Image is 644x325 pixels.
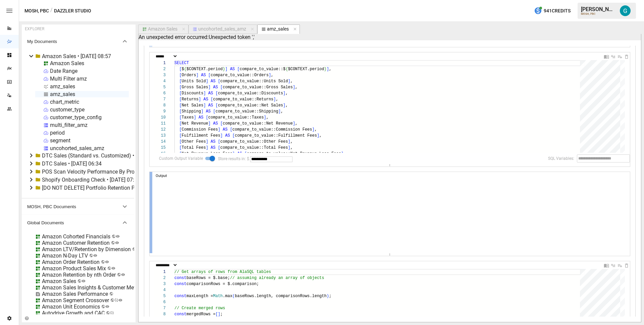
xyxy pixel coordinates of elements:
div: Amazon Sales Insights & Customer Metrics [42,284,144,291]
span: ] [196,73,199,78]
div: segment [50,137,70,144]
img: Gavin Acres [620,5,631,16]
div: 5 [154,293,166,299]
span: Math [213,294,223,298]
span: ] [206,139,208,144]
span: { [285,67,288,72]
div: Amazon Sales [50,60,84,66]
div: amz_sales [50,83,75,90]
span: [ [220,121,223,126]
span: Total Fees [182,145,206,150]
span: Discounts [182,91,204,96]
span: Gross Sales [182,85,208,90]
svg: Public [105,305,109,309]
div: Autodrive Growth and CAC [42,310,105,316]
span: ] [199,97,201,102]
span: compare_to_value::$ [239,67,285,72]
div: 2 [154,275,166,281]
div: Amazon Customer Retention [42,240,110,246]
span: maxLength = [186,294,213,298]
span: [ [179,109,181,114]
div: 7 [154,96,166,102]
span: ] [203,103,206,108]
span: , [315,127,317,132]
span: Net Sales [182,103,204,108]
div: 10 [154,114,166,121]
div: SQL Variables: [548,156,574,161]
div: MOSH, PBC [581,12,616,15]
span: ] [208,121,211,126]
div: Amazon Sales • [DATE] 08:57 [42,53,111,59]
span: , [295,85,298,90]
div: 1 [154,60,166,66]
span: [ [206,115,208,120]
div: DTC Sales • [DATE] 06:34 [42,160,102,167]
button: My Documents [22,33,134,49]
div: / [50,7,53,15]
span: , [285,91,288,96]
span: ; [329,294,331,298]
span: [ [179,127,181,132]
span: [ [218,79,220,84]
span: compare_to_value::Commission Fees [232,127,312,132]
svg: Published [110,311,114,315]
div: 4 [154,78,166,84]
svg: Public [116,234,120,238]
span: ] [288,139,290,144]
svg: Public [118,298,122,302]
span: [ [245,151,247,156]
span: [ [213,109,215,114]
span: ] [327,67,329,72]
span: compare_to_value::Total Fees [220,145,288,150]
span: , [285,103,288,108]
span: [ [220,85,223,90]
span: ] [232,151,235,156]
div: Amazon Cohorted Financials [42,233,110,240]
span: ] [312,127,315,132]
div: customer_type [50,106,85,113]
button: amz_sales [257,25,300,34]
span: ] [208,85,211,90]
button: uncohorted_sales_amz [189,25,257,34]
span: compare_to_value::Other Fees [220,139,288,144]
span: ] [218,127,220,132]
div: 4 [154,287,166,293]
span: , [290,79,293,84]
div: Insert Cell Below [617,262,623,268]
div: Multi Filter amz [50,76,87,82]
div: Amazon Order Retention [42,259,100,265]
span: [ [215,91,218,96]
span: [ [218,139,220,144]
span: [ [218,145,220,150]
div: Amazon Segment Crossover [42,297,109,304]
div: 2 [154,66,166,72]
span: [ [179,133,181,138]
span: , [271,73,273,78]
div: period [50,130,65,136]
span: [ [232,133,235,138]
span: ] [206,79,208,84]
svg: Published [114,298,118,302]
span: [ [179,67,181,72]
span: $CONTEXT.period [288,67,324,72]
span: AS [211,79,215,84]
span: AS [201,73,206,78]
div: Shopify Onboarding Check • [DATE] 07:31 [42,177,140,183]
span: const [174,294,186,298]
span: ] [273,97,276,102]
span: compare_to_value::Taxes [208,115,264,120]
div: Output [154,174,168,178]
div: Delete Cell [624,262,629,268]
label: Store results in: $. [218,156,250,161]
span: [ [179,139,181,144]
button: 941Credits [531,5,573,17]
div: 3 [154,281,166,287]
span: Fulfillment Fees [182,133,220,138]
span: AS [213,121,218,126]
span: ] [201,109,203,114]
span: AS [208,91,213,96]
span: Units Sold [182,79,206,84]
span: , [266,115,269,120]
div: Insert Cell Above [610,53,616,59]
